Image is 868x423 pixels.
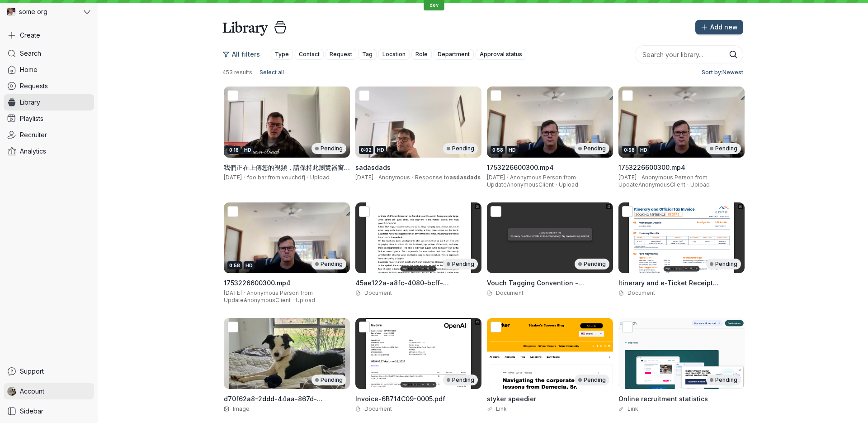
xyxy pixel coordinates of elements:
span: Select all [259,68,284,77]
span: sadasdads [355,163,391,171]
div: Pending [706,375,741,385]
span: · [685,181,690,188]
span: [DATE] [487,174,505,181]
span: 1753226600300.mp4 [487,163,554,171]
div: 0:58 [227,261,242,269]
input: Search your library... [635,45,743,63]
a: Pro Teale avatarAccount [4,383,94,399]
div: Pending [443,375,478,385]
span: Add new [710,23,738,32]
span: Create [20,31,40,40]
span: Anonymous [378,174,410,181]
span: Location [382,50,406,59]
span: some org [19,7,47,16]
button: Add new [695,20,743,34]
span: 45ae122a-a8fc-4080-bcff-cb00c4d6c3a7 (2).docx [355,279,449,296]
a: Recruiter [4,127,94,143]
button: Search [729,50,738,59]
span: Upload [559,181,578,188]
span: · [305,174,310,181]
div: Pending [311,259,346,269]
span: Sidebar [20,407,43,416]
a: Analytics [4,143,94,159]
span: Tag [362,50,373,59]
div: Pending [311,375,346,385]
div: HD [242,146,253,154]
h3: Itinerary and e-Ticket Receipt RSGFPS.pdf [618,279,745,288]
button: All filters [222,47,265,62]
span: 453 results [222,69,252,76]
a: Search [4,45,94,62]
span: Request [330,50,352,59]
button: some org avatarsome org [4,4,94,20]
div: 0:58 [622,146,637,154]
a: Playlists [4,111,94,127]
div: Pending [311,143,346,154]
span: · [242,289,247,297]
div: 0:02 [359,146,373,154]
button: Department [434,49,474,60]
span: Online recruitment statistics [618,395,708,403]
span: Anonymous Person from UpdateAnonymousClient [487,174,576,188]
span: d70f62a8-2ddd-44aa-867d-17d12e122925.jpeg [224,395,323,412]
span: Contact [299,50,320,59]
span: · [637,174,642,181]
span: Support [20,367,44,376]
div: HD [375,146,386,154]
span: Upload [310,174,330,181]
a: Support [4,363,94,380]
div: 0:18 [227,146,241,154]
div: 0:58 [491,146,505,154]
div: HD [638,146,649,154]
div: Pending [706,259,741,269]
span: Library [20,98,40,107]
h3: 我們正在上傳您的視頻，請保持此瀏覽器窗口打開！有時，這可能需要一段時間的基於視頻長度和互聯網連接。.mp4 [224,163,350,172]
div: HD [507,146,518,154]
a: Home [4,62,94,78]
span: Search [20,49,41,58]
span: Analytics [20,147,46,156]
h3: d70f62a8-2ddd-44aa-867d-17d12e122925.jpeg [224,394,350,404]
span: Response to [415,174,481,181]
div: Document [618,289,745,297]
div: Pending [575,375,609,385]
div: Pending [706,143,741,154]
img: Pro Teale avatar [7,387,16,396]
span: [DATE] [618,174,637,181]
span: · [410,174,415,181]
span: Recruiter [20,130,47,139]
div: Pending [575,259,609,269]
span: Sort by: Newest [702,68,743,77]
span: 1753226600300.mp4 [618,163,685,171]
button: Role [411,49,432,60]
button: Select all [256,67,288,78]
span: All filters [232,50,260,59]
img: some org avatar [7,8,15,16]
h3: Vouch Tagging Convention - BLACKROCK.xlsx [487,279,613,288]
span: · [242,174,247,181]
span: Department [438,50,470,59]
span: foo bar from vouchdfj [247,174,305,181]
div: Link [618,405,745,413]
button: Contact [295,49,324,60]
button: Sort by:Newest [698,67,743,78]
span: Account [20,387,44,396]
span: Requests [20,82,48,91]
div: some org [4,4,82,20]
button: Tag [358,49,377,60]
span: styker speedier [487,395,536,403]
span: Itinerary and e-Ticket Receipt RSGFPS.pdf [618,279,719,296]
button: Request [325,49,356,60]
a: Sidebar [4,403,94,419]
div: HD [244,261,255,269]
h1: Library [222,18,268,36]
span: · [373,174,378,181]
div: Link [487,405,613,413]
span: Home [20,65,38,74]
span: Type [275,50,289,59]
h3: 45ae122a-a8fc-4080-bcff-cb00c4d6c3a7 (2).docx [355,279,481,288]
span: 1753226600300.mp4 [224,279,291,287]
div: Document [355,289,481,297]
span: Invoice-6B714C09-0005.pdf [355,395,445,403]
button: Location [378,49,410,60]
